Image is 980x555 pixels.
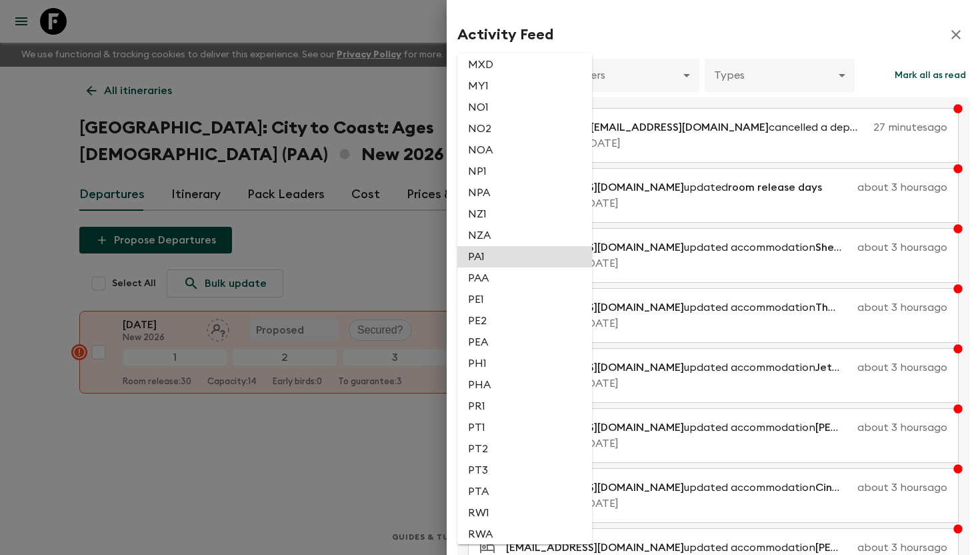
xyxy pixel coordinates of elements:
li: PE1 [457,289,592,310]
li: PAA [457,267,592,289]
li: NZA [457,225,592,246]
li: PTA [457,481,592,502]
li: PE2 [457,310,592,332]
li: PT1 [457,417,592,438]
li: PT2 [457,438,592,460]
li: PA1 [457,246,592,267]
li: NPA [457,182,592,203]
li: NO1 [457,97,592,118]
li: PEA [457,332,592,353]
li: NO2 [457,118,592,139]
li: RWA [457,524,592,545]
li: PT3 [457,460,592,481]
li: PR1 [457,396,592,417]
li: PHA [457,374,592,396]
li: MY1 [457,75,592,97]
li: NP1 [457,161,592,182]
li: NZ1 [457,203,592,225]
li: PH1 [457,353,592,374]
li: NOA [457,139,592,161]
li: MXD [457,54,592,75]
li: RW1 [457,502,592,524]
